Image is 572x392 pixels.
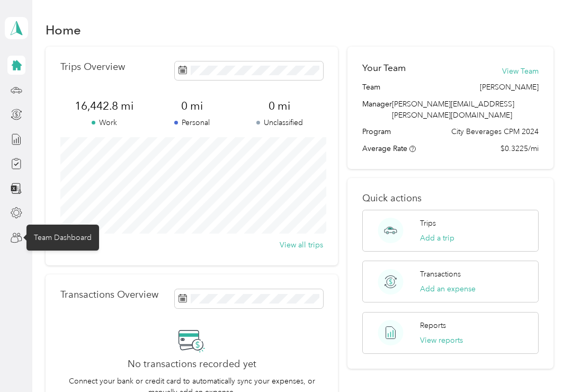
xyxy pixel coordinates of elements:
span: $0.3225/mi [501,143,539,154]
span: 0 mi [236,99,324,113]
p: Work [60,117,148,128]
h2: Your Team [362,61,406,75]
span: [PERSON_NAME] [480,82,539,93]
span: Average Rate [362,144,407,153]
p: Trips Overview [60,61,125,73]
h2: No transactions recorded yet [128,359,256,370]
p: Trips [420,218,436,229]
span: Manager [362,99,392,121]
span: Program [362,126,391,137]
span: [PERSON_NAME][EMAIL_ADDRESS][PERSON_NAME][DOMAIN_NAME] [392,100,514,120]
iframe: Everlance-gr Chat Button Frame [513,333,572,392]
button: Add an expense [420,283,476,295]
h1: Home [46,24,81,35]
p: Transactions Overview [60,289,158,300]
button: View all trips [280,239,323,251]
p: Reports [420,320,446,331]
button: Add a trip [420,233,454,244]
span: Team [362,82,380,93]
p: Quick actions [362,193,539,204]
p: Personal [148,117,236,128]
span: 0 mi [148,99,236,113]
p: Unclassified [236,117,324,128]
span: City Beverages CPM 2024 [451,126,539,137]
button: View Team [502,66,539,77]
span: 16,442.8 mi [60,99,148,113]
p: Transactions [420,269,461,280]
div: Team Dashboard [26,225,99,251]
button: View reports [420,335,463,346]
